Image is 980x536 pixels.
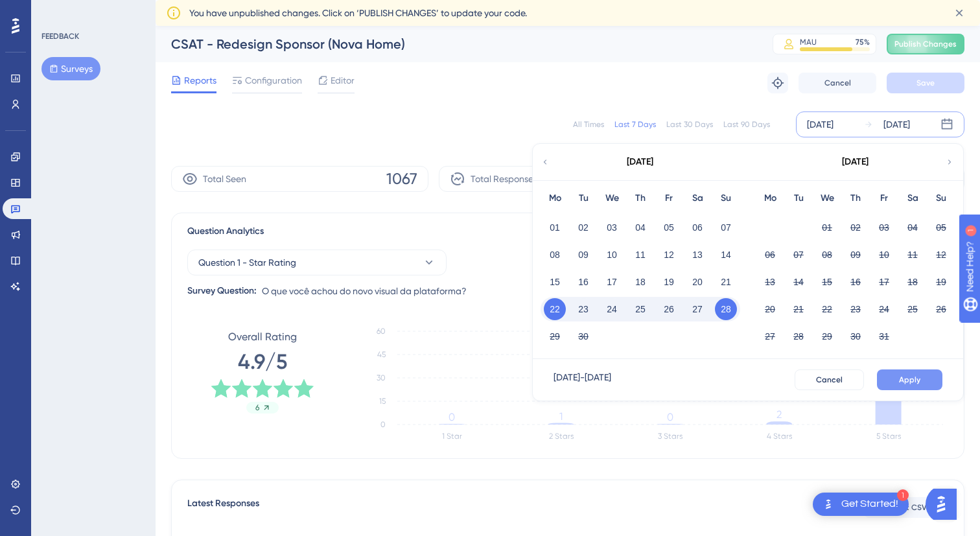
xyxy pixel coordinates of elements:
[171,35,740,53] div: CSAT - Redesign Sponsor (Nova Home)
[873,216,895,239] button: 03
[686,216,708,239] button: 06
[898,191,927,206] div: Sa
[887,34,964,54] button: Publish Changes
[930,244,952,266] button: 12
[845,216,867,239] button: 02
[386,169,417,189] span: 1067
[930,271,952,293] button: 19
[759,325,781,347] button: 27
[377,373,386,382] tspan: 30
[238,347,287,376] span: 4.9/5
[187,250,447,275] button: Question 1 - Star Rating
[930,298,952,320] button: 26
[807,117,834,132] div: [DATE]
[824,78,851,88] span: Cancel
[549,432,574,441] text: 2 Stars
[658,271,680,293] button: 19
[629,271,651,293] button: 18
[449,411,455,423] tspan: 0
[554,369,611,390] div: [DATE] - [DATE]
[873,325,895,347] button: 31
[723,119,770,130] div: Last 90 Days
[715,271,737,293] button: 21
[845,298,867,320] button: 23
[629,298,651,320] button: 25
[626,191,655,206] div: Th
[799,73,876,93] button: Cancel
[715,244,737,266] button: 14
[787,244,810,266] button: 07
[544,298,566,320] button: 22
[873,298,895,320] button: 24
[902,244,924,266] button: 11
[756,191,784,206] div: Mo
[767,432,792,441] text: 4 Stars
[30,3,81,19] span: Need Help?
[380,420,386,429] tspan: 0
[759,298,781,320] button: 20
[902,216,924,239] button: 04
[245,73,302,88] span: Configuration
[759,271,781,293] button: 13
[856,37,870,47] div: 75 %
[572,271,594,293] button: 16
[187,224,264,239] span: Question Analytics
[897,489,909,501] div: 1
[658,432,682,441] text: 3 Stars
[926,485,964,524] iframe: UserGuiding AI Assistant Launcher
[573,119,604,130] div: All Times
[759,244,781,266] button: 06
[627,154,653,170] div: [DATE]
[442,432,462,441] text: 1 Star
[41,31,79,41] div: FEEDBACK
[198,255,296,270] span: Question 1 - Star Rating
[787,298,810,320] button: 21
[787,271,810,293] button: 14
[841,191,870,206] div: Th
[883,117,910,132] div: [DATE]
[816,298,838,320] button: 22
[377,350,386,359] tspan: 45
[877,369,942,390] button: Apply
[331,73,355,88] span: Editor
[887,73,964,93] button: Save
[541,191,569,206] div: Mo
[873,271,895,293] button: 17
[658,298,680,320] button: 26
[870,191,898,206] div: Fr
[930,216,952,239] button: 05
[187,283,257,299] div: Survey Question:
[629,244,651,266] button: 11
[614,119,656,130] div: Last 7 Days
[601,216,623,239] button: 03
[899,375,920,385] span: Apply
[228,329,297,345] span: Overall Rating
[572,244,594,266] button: 09
[203,171,246,187] span: Total Seen
[821,496,836,512] img: launcher-image-alternative-text
[845,325,867,347] button: 30
[816,325,838,347] button: 29
[601,244,623,266] button: 10
[544,216,566,239] button: 01
[842,154,869,170] div: [DATE]
[189,5,527,21] span: You have unpublished changes. Click on ‘PUBLISH CHANGES’ to update your code.
[666,119,713,130] div: Last 30 Days
[816,216,838,239] button: 01
[787,325,810,347] button: 28
[544,244,566,266] button: 08
[686,244,708,266] button: 13
[544,271,566,293] button: 15
[715,216,737,239] button: 07
[686,298,708,320] button: 27
[816,244,838,266] button: 08
[184,73,216,88] span: Reports
[658,216,680,239] button: 05
[816,375,843,385] span: Cancel
[845,244,867,266] button: 09
[902,271,924,293] button: 18
[686,271,708,293] button: 20
[629,216,651,239] button: 04
[379,397,386,406] tspan: 15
